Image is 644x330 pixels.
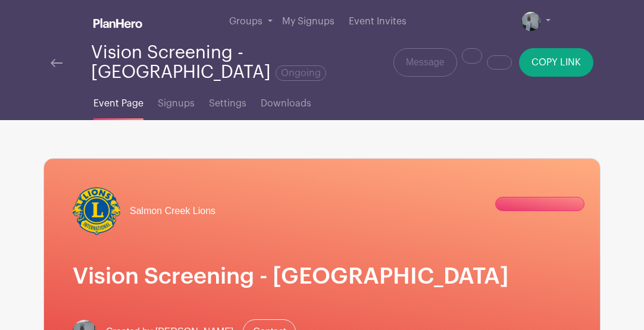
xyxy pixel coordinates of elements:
span: Signups [158,96,195,111]
img: back-arrow-29a5d9b10d5bd6ae65dc969a981735edf675c4d7a1fe02e03b50dbd4ba3cdb55.svg [51,59,62,67]
a: Downloads [261,82,311,120]
img: lionlogo400-e1522268415706.png [73,187,120,235]
span: Event Page [93,96,143,111]
span: Ongoing [276,65,326,81]
img: logo_white-6c42ec7e38ccf1d336a20a19083b03d10ae64f83f12c07503d8b9e83406b4c7d.svg [93,18,142,28]
img: image(4).jpg [521,12,540,31]
span: Salmon Creek Lions [130,204,215,218]
span: Event Invites [349,17,407,26]
span: My Signups [282,17,334,26]
div: Vision Screening - [GEOGRAPHIC_DATA] [91,43,352,82]
span: Groups [229,17,262,26]
h1: Vision Screening - [GEOGRAPHIC_DATA] [73,263,571,291]
a: Event Page [93,82,143,120]
a: Settings [209,82,246,120]
a: Signups [158,82,195,120]
span: COPY LINK [532,58,581,67]
span: Message [406,55,445,70]
button: COPY LINK [519,48,593,77]
span: Settings [209,96,246,111]
a: Message [393,48,457,77]
span: Downloads [261,96,311,111]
